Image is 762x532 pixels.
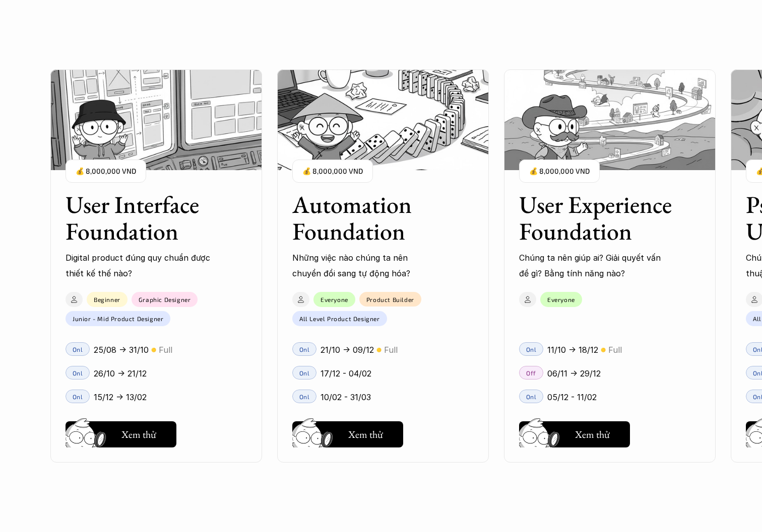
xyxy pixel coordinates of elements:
p: 17/12 - 04/02 [321,366,371,381]
p: 10/02 - 31/03 [321,390,371,405]
a: Xem thử [66,417,176,447]
p: Graphic Designer [139,296,191,303]
p: Onl [526,346,537,353]
p: Beginner [94,296,120,303]
p: Full [159,342,172,357]
h3: User Interface Foundation [66,191,222,245]
p: Everyone [321,296,348,303]
p: All Level Product Designer [299,315,380,322]
p: Onl [299,393,310,400]
p: 💰 8,000,000 VND [529,165,590,178]
p: Onl [299,369,310,376]
h3: Automation Foundation [292,191,449,245]
p: 💰 8,000,000 VND [76,165,136,178]
p: 🟡 [376,346,382,354]
p: Digital product đúng quy chuẩn được thiết kế thế nào? [66,250,212,281]
p: Full [384,342,398,357]
p: Full [608,342,622,357]
p: 05/12 - 11/02 [547,390,597,405]
p: Chúng ta nên giúp ai? Giải quyết vấn đề gì? Bằng tính năng nào? [519,250,665,281]
p: Onl [526,393,537,400]
button: Xem thử [292,421,403,447]
button: Xem thử [66,421,176,447]
p: 🟡 [151,346,156,354]
p: 26/10 -> 21/12 [94,366,147,381]
p: 🟡 [601,346,606,354]
h5: Xem thử [121,427,156,441]
p: Off [526,369,536,376]
a: Xem thử [519,417,630,447]
p: 21/10 -> 09/12 [321,342,374,357]
p: 15/12 -> 13/02 [94,390,147,405]
p: 💰 8,000,000 VND [302,165,363,178]
a: Xem thử [292,417,403,447]
h5: Xem thử [348,427,383,441]
p: 25/08 -> 31/10 [94,342,149,357]
p: 11/10 -> 18/12 [547,342,598,357]
p: Junior - Mid Product Designer [73,315,163,322]
h3: User Experience Foundation [519,191,675,245]
p: Everyone [547,296,575,303]
p: Những việc nào chúng ta nên chuyển đổi sang tự động hóa? [292,250,438,281]
p: Onl [299,346,310,353]
h5: Xem thử [575,427,610,441]
p: 06/11 -> 29/12 [547,366,601,381]
p: Product Builder [366,296,414,303]
button: Xem thử [519,421,630,447]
